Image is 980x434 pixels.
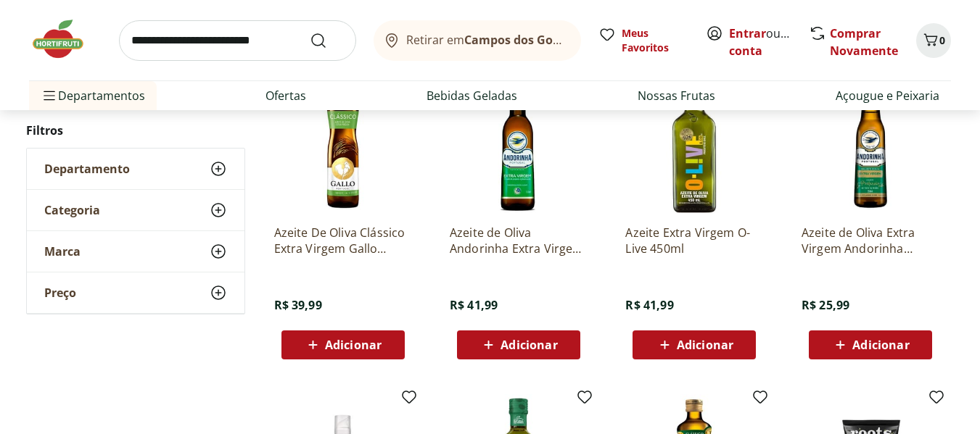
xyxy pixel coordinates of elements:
span: Preço [44,285,76,300]
a: Criar conta [729,25,809,59]
span: Departamento [44,162,130,176]
span: Meus Favoritos [622,26,688,55]
span: Categoria [44,203,100,217]
button: Categoria [27,190,244,230]
button: Carrinho [916,23,951,58]
span: Retirar em [406,33,567,46]
button: Marca [27,231,244,272]
button: Retirar emCampos dos Goytacazes/[GEOGRAPHIC_DATA] [374,20,581,61]
a: Azeite de Oliva Extra Virgem Andorinha 250ml [802,225,939,256]
span: Adicionar [501,339,557,351]
span: R$ 39,99 [274,297,322,313]
button: Adicionar [633,330,756,359]
span: 0 [939,33,945,47]
span: Adicionar [325,339,382,351]
h2: Filtros [26,116,245,145]
input: search [119,20,356,61]
a: Bebidas Geladas [427,87,517,104]
img: Azeite de Oliva Extra Virgem Andorinha 250ml [802,75,939,213]
a: Açougue e Peixaria [836,87,939,104]
button: Menu [41,78,58,113]
a: Meus Favoritos [598,26,688,55]
span: Adicionar [852,339,909,351]
button: Preço [27,272,244,313]
span: Departamentos [41,78,145,113]
button: Adicionar [281,330,405,359]
button: Departamento [27,149,244,189]
span: ou [729,25,794,59]
span: R$ 25,99 [802,297,849,313]
img: Azeite Extra Virgem O-Live 450ml [625,75,763,213]
a: Nossas Frutas [638,87,715,104]
a: Azeite Extra Virgem O-Live 450ml [625,225,763,256]
span: R$ 41,99 [625,297,673,313]
button: Adicionar [809,330,932,359]
img: Azeite De Oliva Clássico Extra Virgem Gallo 500Ml [274,75,412,213]
span: Adicionar [677,339,733,351]
a: Azeite de Oliva Andorinha Extra Virgem 500ml [450,225,588,256]
img: Azeite de Oliva Andorinha Extra Virgem 500ml [450,75,588,213]
img: Hortifruti [29,17,102,61]
a: Entrar [729,25,766,41]
span: R$ 41,99 [450,297,498,313]
button: Submit Search [310,32,345,49]
a: Comprar Novamente [830,25,898,59]
b: Campos dos Goytacazes/[GEOGRAPHIC_DATA] [464,32,728,48]
span: Marca [44,244,81,259]
a: Ofertas [265,87,306,104]
a: Azeite De Oliva Clássico Extra Virgem Gallo 500Ml [274,225,412,256]
button: Adicionar [457,330,580,359]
